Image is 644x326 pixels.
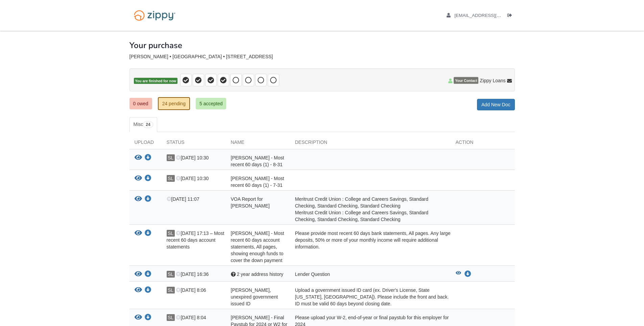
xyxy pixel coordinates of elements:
a: Download Samuel Leonard - Most recent 60 days account statements, All pages, showing enough funds... [145,231,151,236]
a: Misc [129,117,157,132]
button: View 2 year address history [456,271,461,278]
a: 0 owed [129,98,152,109]
span: [DATE] 10:30 [176,155,209,160]
a: 5 accepted [196,98,226,109]
span: [PERSON_NAME], unexpired government issued ID [231,287,278,306]
a: Download Samuel Leonard - Most recent 60 days (1) - 8-31 [145,155,151,161]
button: View VOA Report for Samuel Leonard [135,196,142,203]
a: Download Samuel Leonard - Valid, unexpired government issued ID [145,288,151,293]
button: View Samuel Leonard - Final Paystub for 2024 or W2 for 2024 for Sedgwick County Jail [135,314,142,321]
span: [DATE] 10:30 [176,176,209,181]
span: [DATE] 16:36 [176,271,209,277]
div: Name [226,139,290,149]
span: SL [167,175,175,182]
button: View Samuel Leonard - Most recent 60 days (1) - 8-31 [135,154,142,161]
div: Upload a government issued ID card (ex. Driver's License, State [US_STATE], [GEOGRAPHIC_DATA]). P... [290,287,451,307]
span: 2 year address history [237,271,283,277]
div: Status [162,139,226,149]
img: Logo [129,7,180,24]
h1: Your purchase [129,41,182,50]
div: [PERSON_NAME] • [GEOGRAPHIC_DATA] • [STREET_ADDRESS] [129,54,515,60]
div: Lender Question [290,271,451,280]
span: [DATE] 8:04 [176,315,206,320]
div: Please provide most recent 60 days bank statements, All pages. Any large deposits, 50% or more of... [290,230,451,264]
button: View Samuel Leonard - Most recent 60 days account statements, All pages, showing enough funds to ... [135,230,142,237]
span: [DATE] 8:06 [176,287,206,293]
span: SL [167,271,175,278]
span: [PERSON_NAME] - Most recent 60 days account statements, All pages, showing enough funds to cover ... [231,231,284,263]
button: View Samuel Leonard - Most recent 60 days (1) - 7-31 [135,175,142,182]
div: Description [290,139,451,149]
a: Download Samuel Leonard - Most recent 60 days (1) - 7-31 [145,176,151,181]
span: sbcrossette@gmail.com [454,13,532,18]
a: Add New Doc [477,99,515,110]
span: SL [167,314,175,321]
span: VOA Report for [PERSON_NAME] [231,196,270,209]
span: SL [167,230,175,237]
a: Log out [507,13,515,20]
a: edit profile [447,13,532,20]
span: [DATE] 11:07 [167,196,199,202]
button: View 2 year address history [135,271,142,278]
a: Download 2 year address history [145,272,151,277]
span: [PERSON_NAME] - Most recent 60 days (1) - 8-31 [231,155,284,167]
span: You are finished for now [134,78,178,84]
a: Download 2 year address history [464,271,471,277]
div: Upload [129,139,162,149]
span: Zippy Loans [480,77,505,84]
span: 24 [143,121,153,128]
span: SL [167,287,175,294]
div: Action [451,139,515,149]
span: SL [167,154,175,161]
span: [PERSON_NAME] - Most recent 60 days (1) - 7-31 [231,176,284,188]
div: Meritrust Credit Union : College and Careers Savings, Standard Checking, Standard Checking, Stand... [290,196,451,223]
button: View Samuel Leonard - Valid, unexpired government issued ID [135,287,142,294]
a: Download VOA Report for Samuel Leonard [145,197,151,202]
span: Your Contact [454,77,478,84]
a: Download Samuel Leonard - Final Paystub for 2024 or W2 for 2024 for Sedgwick County Jail [145,315,151,321]
span: [DATE] 17:13 – Most recent 60 days account statements [167,231,224,249]
a: 24 pending [158,97,190,110]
